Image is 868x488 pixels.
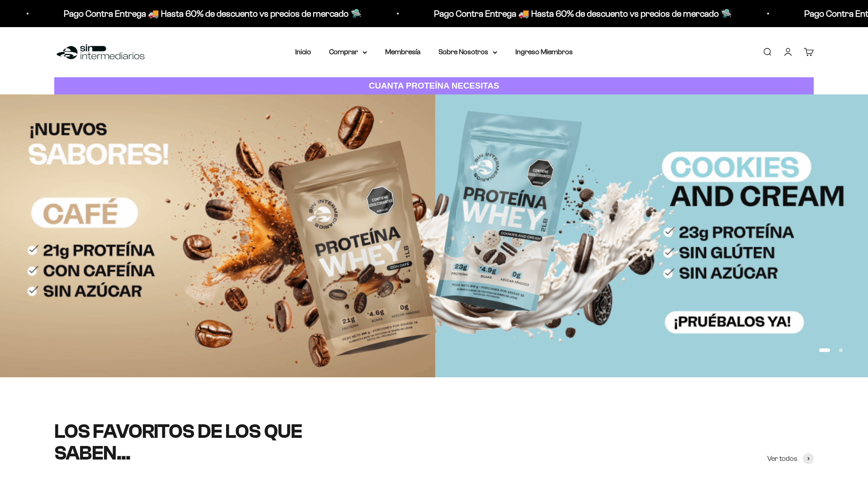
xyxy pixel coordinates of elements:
a: CUANTA PROTEÍNA NECESITAS [54,77,814,95]
p: Pago Contra Entrega 🚚 Hasta 60% de descuento vs precios de mercado 🛸 [433,6,731,21]
a: Ver todos [767,453,814,465]
a: Inicio [295,48,311,56]
span: Ver todos [767,453,797,465]
p: Pago Contra Entrega 🚚 Hasta 60% de descuento vs precios de mercado 🛸 [63,6,361,21]
split-lines: LOS FAVORITOS DE LOS QUE SABEN... [54,420,302,464]
a: Membresía [385,48,420,56]
strong: CUANTA PROTEÍNA NECESITAS [369,81,500,90]
summary: Comprar [329,46,367,58]
summary: Sobre Nosotros [439,46,497,58]
a: Ingreso Miembros [515,48,573,56]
